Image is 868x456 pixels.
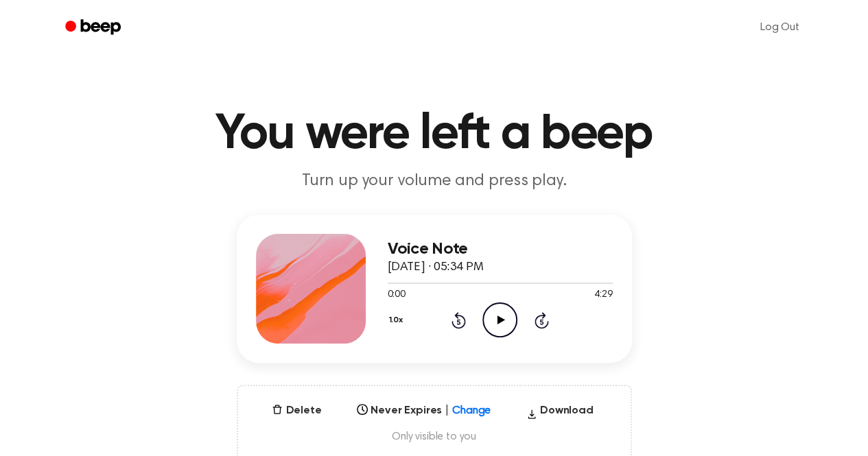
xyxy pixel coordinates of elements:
[388,288,406,302] span: 0:00
[266,403,327,419] button: Delete
[594,288,612,302] span: 4:29
[255,430,614,444] span: Only visible to you
[388,240,613,259] h3: Voice Note
[56,14,133,41] a: Beep
[747,11,813,44] a: Log Out
[521,403,599,424] button: Download
[388,261,484,274] span: [DATE] · 05:34 PM
[171,170,698,193] p: Turn up your volume and press play.
[83,110,786,159] h1: You were left a beep
[388,309,408,332] button: 1.0x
